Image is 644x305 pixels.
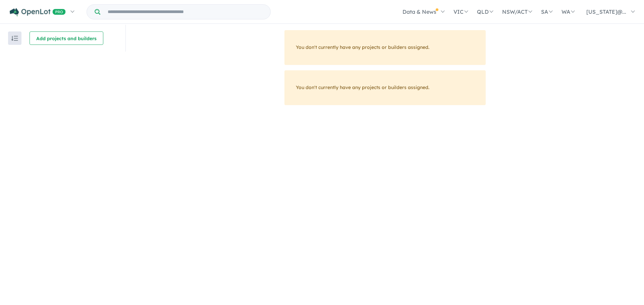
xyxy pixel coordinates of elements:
div: You don't currently have any projects or builders assigned. [284,30,486,65]
img: Openlot PRO Logo White [10,8,66,16]
button: Add projects and builders [30,31,103,45]
input: Try estate name, suburb, builder or developer [102,5,269,19]
img: sort.svg [11,36,18,41]
span: [US_STATE]@... [586,8,626,15]
div: You don't currently have any projects or builders assigned. [284,70,486,105]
